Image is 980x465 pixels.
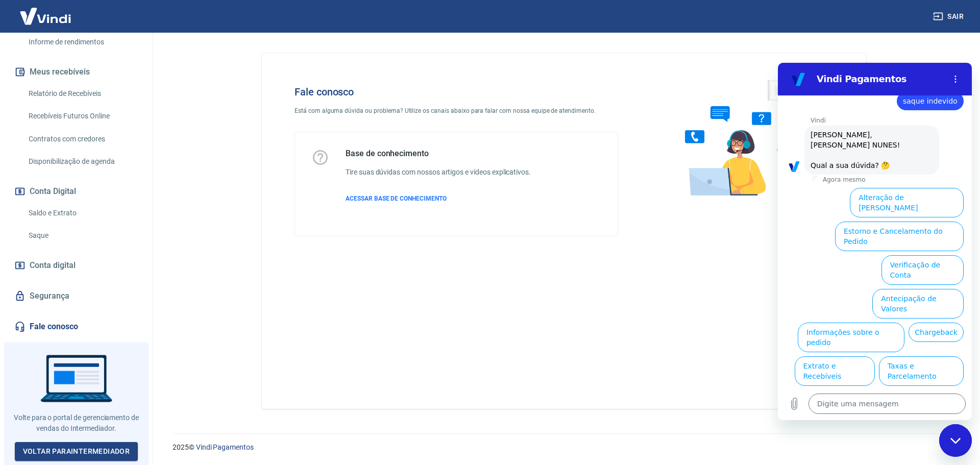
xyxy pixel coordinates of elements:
[346,194,531,203] a: ACESSAR BASE DE CONHECIMENTO
[12,1,79,32] img: Vindi
[665,69,820,206] img: Fale conosco
[12,61,140,83] button: Meus recebíveis
[12,315,140,338] a: Fale conosco
[24,203,140,224] a: Saldo e Extrato
[24,32,140,53] a: Informe de rendimentos
[12,254,140,277] a: Conta digital
[173,442,955,453] p: 2025 ©
[24,106,140,127] a: Recebíveis Futuros Online
[778,63,972,420] iframe: Janela de mensagens
[24,83,140,104] a: Relatório de Recebíveis
[931,7,968,26] button: Sair
[295,106,618,115] p: Está com alguma dúvida ou problema? Utilize os canais abaixo para falar com nossa equipe de atend...
[12,180,140,203] button: Conta Digital
[939,424,972,457] iframe: Botão para abrir a janela de mensagens, conversa em andamento
[295,86,618,98] h4: Fale conosco
[24,129,140,150] a: Contratos com credores
[15,442,138,461] a: Voltar paraIntermediador
[12,285,140,307] a: Segurança
[346,195,447,202] span: ACESSAR BASE DE CONHECIMENTO
[30,258,76,273] span: Conta digital
[346,149,531,159] h5: Base de conhecimento
[346,167,531,178] h6: Tire suas dúvidas com nossos artigos e vídeos explicativos.
[196,443,254,451] a: Vindi Pagamentos
[24,225,140,246] a: Saque
[24,151,140,172] a: Disponibilização de agenda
